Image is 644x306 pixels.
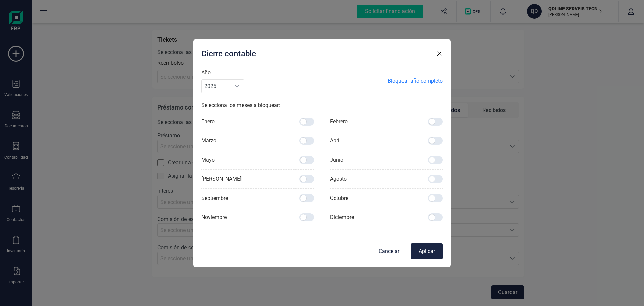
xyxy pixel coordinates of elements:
[201,175,241,183] p: [PERSON_NAME]
[388,77,443,85] p: Bloquear año completo
[330,175,347,183] p: Agosto
[201,156,215,164] p: Mayo
[330,156,343,164] p: Junio
[201,118,215,126] p: Enero
[201,213,227,221] p: Noviembre
[330,137,341,145] p: Abril
[330,194,348,202] p: Octubre
[201,137,216,145] p: Marzo
[201,101,443,112] div: Selecciona los meses a bloquear:
[411,243,443,259] button: Aplicar
[373,243,405,259] button: Cancelar
[201,69,244,79] p: Año
[330,118,348,126] p: Febrero
[202,80,230,93] span: 2025
[330,213,354,221] p: Diciembre
[201,48,256,59] p: Cierre contable
[201,194,228,202] p: Septiembre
